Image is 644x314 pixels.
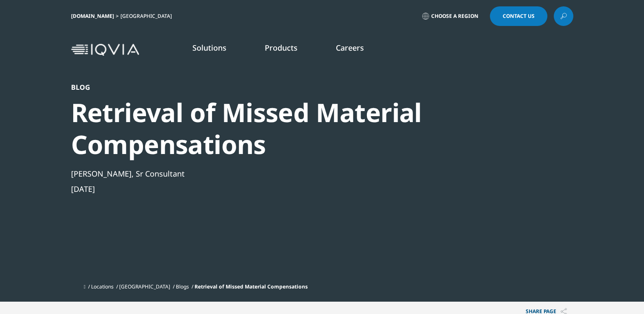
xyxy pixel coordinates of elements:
[192,43,226,53] a: Solutions
[71,83,527,91] div: Blog
[431,13,478,20] span: Choose a Region
[120,13,175,20] div: [GEOGRAPHIC_DATA]
[71,44,139,56] img: IQVIA Healthcare Information Technology and Pharma Clinical Research Company
[71,97,527,160] div: Retrieval of Missed Material Compensations
[119,283,170,290] a: [GEOGRAPHIC_DATA]
[195,283,308,290] span: Retrieval of Missed Material Compensations
[490,6,547,26] a: Contact Us
[71,168,527,179] div: [PERSON_NAME], Sr Consultant
[336,43,364,53] a: Careers
[91,283,114,290] a: Locations
[143,30,573,70] nav: Primary
[265,43,298,53] a: Products
[71,12,114,20] a: [DOMAIN_NAME]
[176,283,189,290] a: Blogs
[503,14,535,19] span: Contact Us
[71,184,527,194] div: [DATE]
